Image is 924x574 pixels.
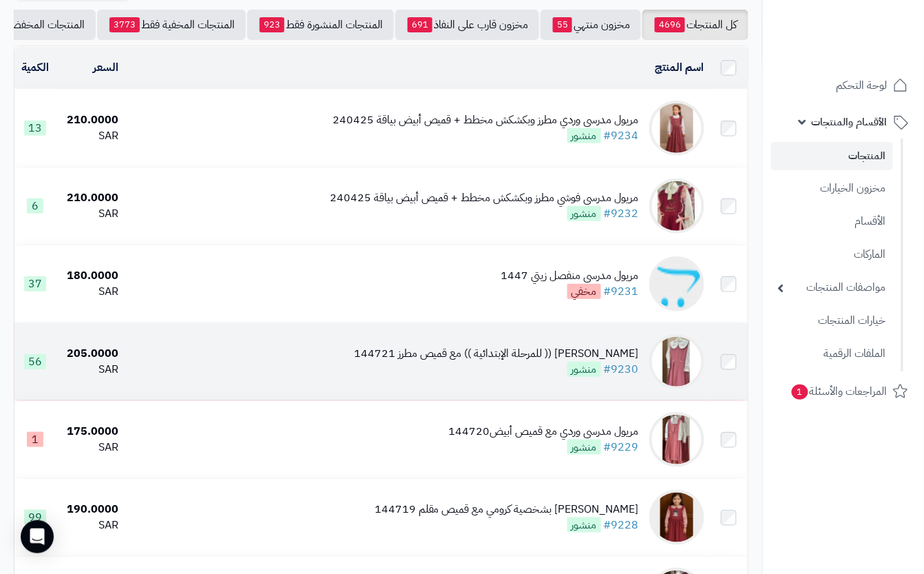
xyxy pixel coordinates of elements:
div: SAR [62,128,118,144]
div: 180.0000 [62,268,118,284]
div: مريول مدرسي فوشي مطرز وبكشكش مخطط + قميص أبيض بياقة 240425 [330,190,639,206]
div: مريول مدرسي منفصل زيتي 1447 [501,268,639,284]
span: 1 [27,432,43,447]
span: 3773 [109,17,140,32]
a: المنتجات [771,142,893,170]
a: كل المنتجات4696 [642,10,748,40]
span: منشور [567,206,601,221]
img: مريول مدرسي (( للمرحلة الإبتدائية )) مع قميص مطرز 144721 [649,334,704,389]
img: مريول مدرسي وردي مع قميص أبيض144720 [649,412,704,467]
a: مخزون الخيارات [771,174,893,203]
span: منشور [567,362,601,377]
a: #9232 [604,205,639,222]
div: SAR [62,284,118,300]
div: SAR [62,440,118,455]
span: منشور [567,128,601,143]
div: 175.0000 [62,424,118,440]
a: الأقسام [771,207,893,236]
a: الماركات [771,240,893,269]
div: SAR [62,362,118,378]
span: 1 [792,385,808,400]
a: الكمية [21,59,49,76]
div: 210.0000 [62,190,118,206]
img: مريول مدرسي منفصل زيتي 1447 [649,256,704,311]
div: [PERSON_NAME] (( للمرحلة الإبتدائية )) مع قميص مطرز 144721 [354,346,639,362]
a: الملفات الرقمية [771,339,893,369]
a: المنتجات المخفية فقط3773 [97,10,246,40]
span: 37 [24,276,46,291]
a: #9230 [604,361,639,378]
a: #9234 [604,127,639,144]
a: مواصفات المنتجات [771,273,893,303]
div: [PERSON_NAME] بشخصية كرومي مع قميص مقلم 144719 [375,502,639,517]
span: 6 [27,198,43,214]
img: مريول مدرسي فوشي مطرز وبكشكش مخطط + قميص أبيض بياقة 240425 [649,178,704,234]
img: مريول مدرسي وردي بشخصية كرومي مع قميص مقلم 144719 [649,490,704,545]
div: SAR [62,517,118,533]
span: 923 [260,17,284,32]
div: مريول مدرسي وردي مطرز وبكشكش مخطط + قميص أبيض بياقة 240425 [333,112,639,128]
a: لوحة التحكم [771,69,916,102]
img: مريول مدرسي وردي مطرز وبكشكش مخطط + قميص أبيض بياقة 240425 [649,101,704,156]
span: منشور [567,517,601,533]
span: المراجعات والأسئلة [790,382,888,401]
a: #9229 [604,439,639,455]
span: مخفي [567,284,601,299]
span: 56 [24,354,46,369]
a: السعر [93,59,118,76]
a: اسم المنتج [655,59,704,76]
a: #9231 [604,283,639,300]
a: #9228 [604,517,639,533]
div: SAR [62,206,118,222]
a: المنتجات المنشورة فقط923 [247,10,394,40]
a: خيارات المنتجات [771,306,893,336]
span: الأقسام والمنتجات [812,112,888,132]
div: 190.0000 [62,502,118,517]
div: Open Intercom Messenger [21,520,54,553]
span: 691 [408,17,432,32]
a: مخزون قارب على النفاذ691 [395,10,539,40]
span: لوحة التحكم [837,76,888,95]
div: مريول مدرسي وردي مع قميص أبيض144720 [449,424,639,440]
span: 55 [553,17,572,32]
div: 210.0000 [62,112,118,128]
span: منشور [567,440,601,455]
span: 4696 [655,17,685,32]
span: 99 [24,510,46,525]
div: 205.0000 [62,346,118,362]
a: المراجعات والأسئلة1 [771,375,916,408]
span: 13 [24,121,46,136]
a: مخزون منتهي55 [540,10,641,40]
